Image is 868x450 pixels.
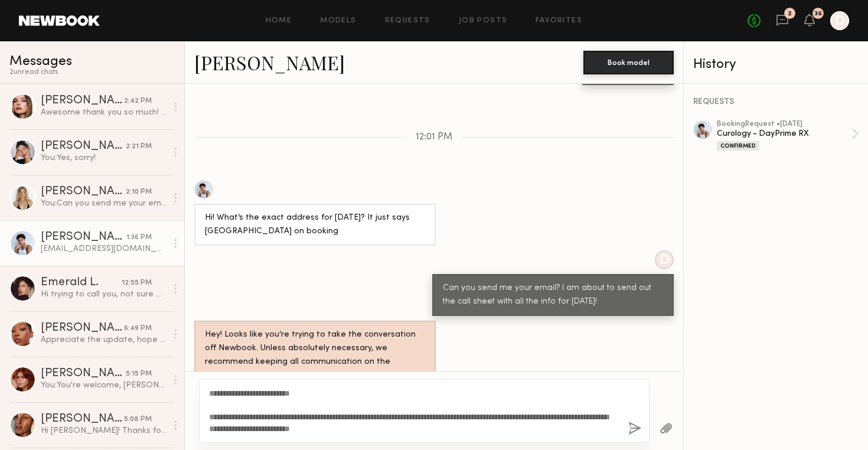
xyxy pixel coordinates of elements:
[320,17,356,25] a: Models
[459,17,508,25] a: Job Posts
[126,232,152,243] div: 1:36 PM
[41,186,126,198] div: [PERSON_NAME]
[205,211,425,239] div: Hi! What’s the exact address for [DATE]? It just says [GEOGRAPHIC_DATA] on booking
[41,152,167,164] div: You: Yes, sorry!
[583,51,674,74] button: Book model
[41,368,126,380] div: [PERSON_NAME]
[385,17,430,25] a: Requests
[266,17,292,25] a: Home
[717,120,859,151] a: bookingRequest •[DATE]Curology - DayPrime RXConfirmed
[717,141,759,151] div: Confirmed
[788,11,792,17] div: 2
[126,369,152,380] div: 5:15 PM
[41,277,122,289] div: Emerald L.
[124,414,152,425] div: 5:08 PM
[693,58,859,71] div: History
[41,243,167,255] div: [EMAIL_ADDRESS][DOMAIN_NAME]
[41,198,167,209] div: You: Can you send me your email? I am about to send out the call sheet with all the info for [DATE]!
[416,132,452,142] span: 12:01 PM
[41,141,126,152] div: [PERSON_NAME]
[41,334,167,345] div: Appreciate the update, hope to work with you on the next one!
[717,128,851,139] div: Curology - DayPrime RX
[41,425,167,436] div: Hi [PERSON_NAME]! Thanks for having me :). So excited for [DATE]! Perfect! I’ll keep an eye out a...
[41,289,167,300] div: Hi trying to call you, not sure where the studio is
[814,11,822,17] div: 36
[41,322,124,334] div: [PERSON_NAME]
[124,96,152,107] div: 2:42 PM
[9,55,72,69] span: Messages
[194,50,345,75] a: [PERSON_NAME]
[126,187,152,198] div: 2:10 PM
[830,11,849,30] a: D
[693,98,859,106] div: REQUESTS
[41,107,167,118] div: Awesome thank you so much! My email is [EMAIL_ADDRESS][DOMAIN_NAME]
[41,413,124,425] div: [PERSON_NAME]
[122,278,152,289] div: 12:55 PM
[583,57,674,67] a: Book model
[717,120,851,128] div: booking Request • [DATE]
[536,17,582,25] a: Favorites
[124,323,152,334] div: 6:49 PM
[443,282,663,309] div: Can you send me your email? I am about to send out the call sheet with all the info for [DATE]!
[41,95,124,107] div: [PERSON_NAME]
[41,380,167,391] div: You: You're welcome, [PERSON_NAME]! You were amazing!!
[41,231,126,243] div: [PERSON_NAME]
[776,14,789,28] a: 2
[126,141,152,152] div: 2:21 PM
[205,328,425,383] div: Hey! Looks like you’re trying to take the conversation off Newbook. Unless absolutely necessary, ...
